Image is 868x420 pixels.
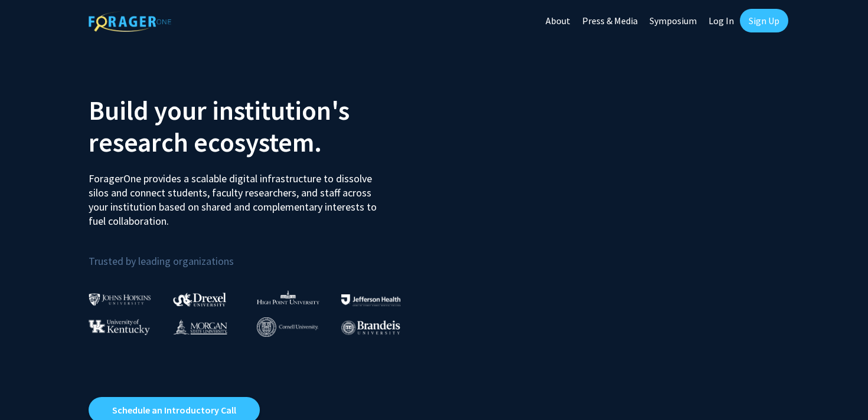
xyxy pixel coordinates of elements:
img: Johns Hopkins University [89,293,151,306]
img: Drexel University [173,293,226,306]
img: High Point University [257,290,319,304]
img: Morgan State University [173,319,227,334]
img: ForagerOne Logo [89,11,171,32]
p: ForagerOne provides a scalable digital infrastructure to dissolve silos and connect students, fac... [89,163,385,228]
img: Thomas Jefferson University [341,294,400,306]
a: Sign Up [740,9,788,32]
h2: Build your institution's research ecosystem. [89,94,425,158]
p: Trusted by leading organizations [89,238,425,270]
img: Cornell University [257,317,318,337]
img: Brandeis University [341,320,400,335]
img: University of Kentucky [89,319,150,335]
